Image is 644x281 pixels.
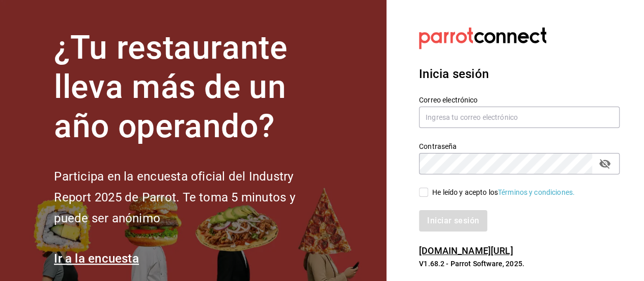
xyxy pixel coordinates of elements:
[419,245,513,256] a: [DOMAIN_NAME][URL]
[419,96,620,104] label: Correo electrónico
[54,29,329,146] h1: ¿Tu restaurante lleva más de un año operando?
[54,166,329,228] h2: Participa en la encuesta oficial del Industry Report 2025 de Parrot. Te toma 5 minutos y puede se...
[419,65,620,83] h3: Inicia sesión
[419,143,620,150] label: Contraseña
[498,188,575,196] a: Términos y condiciones.
[432,187,575,198] div: He leído y acepto los
[54,251,139,266] a: Ir a la encuesta
[419,259,620,269] p: V1.68.2 - Parrot Software, 2025.
[596,155,613,172] button: passwordField
[419,107,620,128] input: Ingresa tu correo electrónico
